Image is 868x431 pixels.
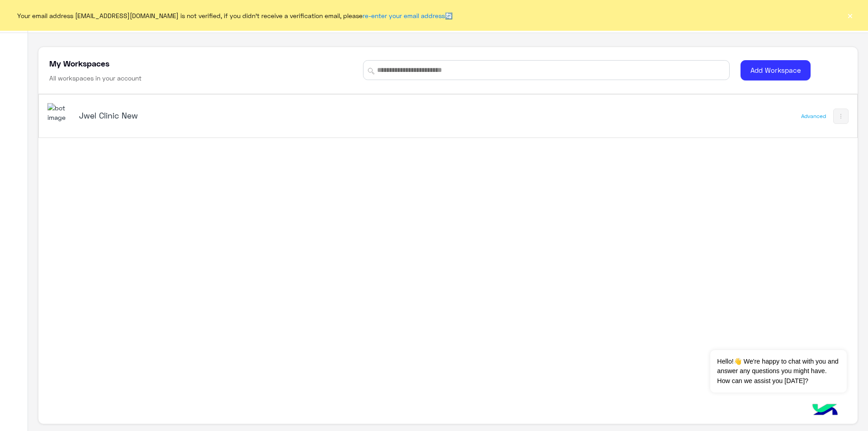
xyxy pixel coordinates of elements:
span: Hello!👋 We're happy to chat with you and answer any questions you might have. How can we assist y... [710,350,846,393]
a: re-enter your email address [363,12,445,19]
h6: All workspaces in your account [49,74,142,83]
h5: Jwel Clinic New [79,110,368,121]
button: × [845,11,854,20]
span: Your email address [EMAIL_ADDRESS][DOMAIN_NAME] is not verified, if you didn't receive a verifica... [17,11,453,20]
div: Advanced [801,113,826,120]
img: 177882628735456 [47,103,72,123]
h5: My Workspaces [49,58,109,69]
img: hulul-logo.png [809,395,841,426]
button: Add Workspace [741,60,811,81]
